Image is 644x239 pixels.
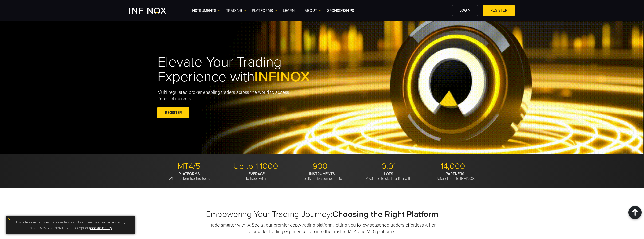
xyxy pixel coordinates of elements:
a: REGISTER [157,107,189,118]
p: Up to 1:1000 [224,161,287,172]
p: 900+ [291,161,353,172]
span: INFINOX [255,68,310,85]
h1: Elevate Your Trading Experience with [157,55,332,84]
a: SPONSORSHIPS [327,8,354,13]
a: Learn [283,8,299,13]
strong: LEVERAGE [247,172,265,176]
p: To diversify your portfolio [291,172,353,181]
span: Go to slide 2 [321,147,323,150]
p: To trade with [224,172,287,181]
strong: INSTRUMENTS [309,172,335,176]
p: With modern trading tools [157,172,220,181]
img: yellow close icon [7,217,10,220]
a: Instruments [191,8,220,13]
p: Multi-regulated broker enabling traders across the world to access financial markets [157,89,297,102]
a: cookie policy [90,226,112,230]
a: LOGIN [452,5,478,16]
p: This site uses cookies to provide you with a great user experience. By using [DOMAIN_NAME], you a... [8,218,133,232]
strong: LOTS [384,172,393,176]
h2: Empowering Your Trading Journey: [157,209,487,219]
strong: PARTNERS [446,172,464,176]
span: Go to slide 1 [316,147,319,150]
span: Go to slide 3 [325,147,328,150]
strong: Choosing the Right Platform [332,209,438,219]
p: 14,000+ [424,161,487,172]
p: MT4/5 [157,161,220,172]
strong: PLATFORMS [178,172,200,176]
a: ABOUT [305,8,321,13]
p: Available to start trading with [357,172,420,181]
a: INFINOX Logo [129,8,177,14]
p: Trade smarter with IX Social, our premier copy-trading platform, letting you follow seasoned trad... [208,222,436,235]
p: Refer clients to INFINOX [424,172,487,181]
a: REGISTER [483,5,515,16]
p: 0.01 [357,161,420,172]
a: PLATFORMS [252,8,277,13]
a: TRADING [226,8,246,13]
